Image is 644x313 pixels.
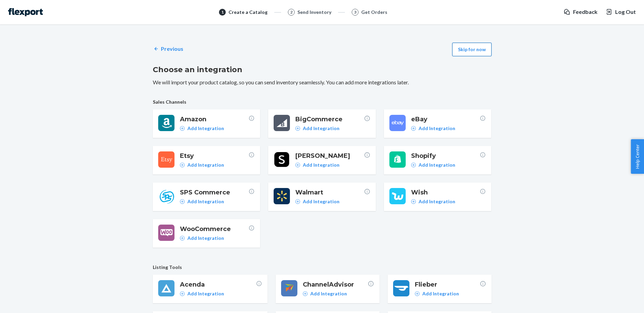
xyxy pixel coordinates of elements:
p: Add Integration [419,125,455,132]
span: Etsy [180,151,249,160]
span: Log Out [615,8,636,16]
span: Wish [411,188,480,197]
p: Add Integration [422,290,459,297]
button: Skip for now [452,43,492,56]
button: Help Center [631,139,644,174]
p: Add Integration [303,125,339,132]
a: Add Integration [180,290,224,297]
div: Create a Catalog [228,9,268,16]
p: We will import your product catalog, so you can send inventory seamlessly. You can add more integ... [153,79,492,86]
p: Add Integration [419,198,455,205]
span: [PERSON_NAME] [295,151,364,160]
span: Flieber [415,280,480,289]
p: Add Integration [187,198,224,205]
div: Get Orders [361,9,387,16]
a: Add Integration [415,290,459,297]
span: WooCommerce [180,225,249,233]
p: Add Integration [310,290,347,297]
h2: Choose an integration [153,64,492,75]
div: Send Inventory [297,9,331,16]
a: Add Integration [180,198,224,205]
a: Add Integration [180,125,224,132]
a: Add Integration [295,162,339,168]
p: Add Integration [187,162,224,168]
span: BigCommerce [295,115,364,124]
p: Add Integration [187,235,224,242]
a: Add Integration [295,198,339,205]
a: Feedback [564,8,597,16]
a: Add Integration [411,198,455,205]
a: Add Integration [411,125,455,132]
span: Walmart [295,188,364,197]
a: Add Integration [303,290,347,297]
p: Add Integration [303,198,339,205]
p: Add Integration [303,162,339,168]
span: Acenda [180,280,256,289]
span: 3 [354,9,356,15]
a: Add Integration [180,162,224,168]
a: Add Integration [295,125,339,132]
p: Add Integration [419,162,455,168]
button: Log Out [606,8,636,16]
a: Add Integration [411,162,455,168]
span: ChannelAdvisor [303,280,368,289]
span: Feedback [573,8,597,16]
p: Add Integration [187,125,224,132]
p: Previous [161,45,183,53]
span: Shopify [411,151,480,160]
span: 1 [221,9,224,15]
img: Flexport logo [8,8,43,16]
span: Sales Channels [153,99,492,105]
span: 2 [290,9,293,15]
a: Previous [153,45,183,53]
p: Add Integration [187,290,224,297]
span: SPS Commerce [180,188,249,197]
span: Amazon [180,115,249,124]
a: Add Integration [180,235,224,242]
span: Listing Tools [153,264,492,271]
span: eBay [411,115,480,124]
